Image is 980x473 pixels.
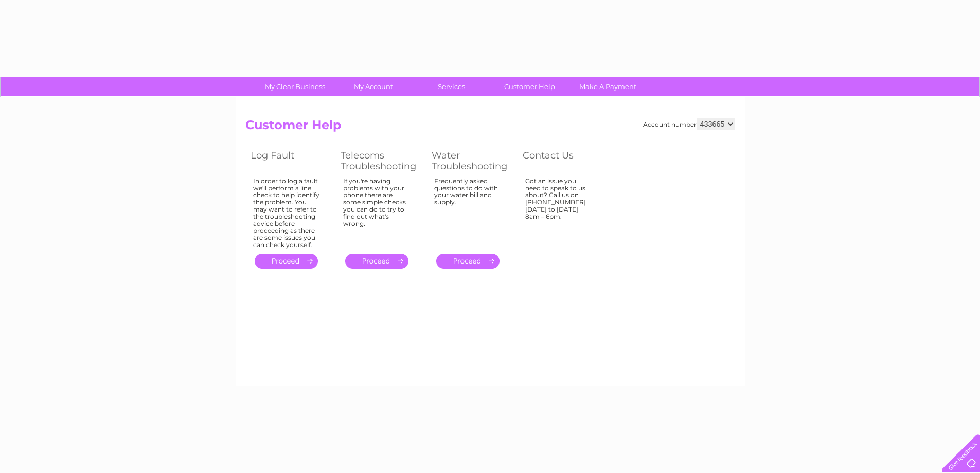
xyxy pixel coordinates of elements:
th: Water Troubleshooting [426,147,518,174]
div: In order to log a fault we'll perform a line check to help identify the problem. You may want to ... [253,178,320,249]
a: . [255,254,318,269]
div: Got an issue you need to speak to us about? Call us on [PHONE_NUMBER] [DATE] to [DATE] 8am – 6pm. [525,178,592,244]
a: Customer Help [487,77,572,96]
th: Contact Us [518,147,608,174]
a: Make A Payment [565,77,650,96]
a: My Account [331,77,416,96]
a: Services [409,77,494,96]
th: Log Fault [245,147,335,174]
div: Frequently asked questions to do with your water bill and supply. [434,178,502,244]
a: . [436,254,500,269]
h2: Customer Help [245,118,735,137]
th: Telecoms Troubleshooting [335,147,426,174]
div: If you're having problems with your phone there are some simple checks you can do to try to find ... [343,178,411,244]
a: My Clear Business [253,77,337,96]
div: Account number [643,118,735,130]
a: . [345,254,408,269]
